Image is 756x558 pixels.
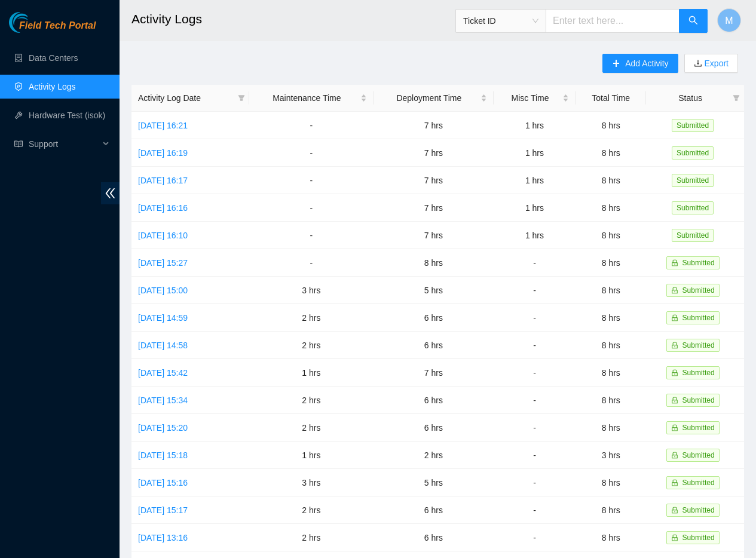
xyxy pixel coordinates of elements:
[671,397,678,404] span: lock
[576,222,646,249] td: 8 hrs
[249,139,374,167] td: -
[602,54,678,73] button: plusAdd Activity
[374,112,494,139] td: 7 hrs
[374,277,494,304] td: 5 hrs
[682,424,715,432] span: Submitted
[576,442,646,469] td: 3 hrs
[671,314,678,321] span: lock
[29,111,105,120] a: Hardware Test (isok)
[138,231,188,240] a: [DATE] 16:10
[249,359,374,387] td: 1 hrs
[576,112,646,139] td: 8 hrs
[653,91,728,105] span: Status
[494,194,576,222] td: 1 hrs
[249,277,374,304] td: 3 hrs
[576,194,646,222] td: 8 hrs
[733,94,740,102] span: filter
[671,369,678,376] span: lock
[238,94,245,102] span: filter
[494,332,576,359] td: -
[682,479,715,487] span: Submitted
[494,222,576,249] td: 1 hrs
[576,496,646,524] td: 8 hrs
[9,22,96,37] a: Akamai TechnologiesField Tech Portal
[138,450,188,460] a: [DATE] 15:18
[494,359,576,387] td: -
[684,54,738,73] button: downloadExport
[494,524,576,551] td: -
[672,201,714,214] span: Submitted
[671,479,678,486] span: lock
[138,203,188,213] a: [DATE] 16:16
[138,148,188,158] a: [DATE] 16:19
[546,9,680,33] input: Enter text here...
[576,85,646,112] th: Total Time
[249,469,374,496] td: 3 hrs
[682,534,715,542] span: Submitted
[138,423,188,433] a: [DATE] 15:20
[576,414,646,442] td: 8 hrs
[702,59,729,68] a: Export
[249,332,374,359] td: 2 hrs
[138,533,188,542] a: [DATE] 13:16
[682,286,715,295] span: Submitted
[249,524,374,551] td: 2 hrs
[576,332,646,359] td: 8 hrs
[694,59,702,69] span: download
[463,12,538,30] span: Ticket ID
[374,387,494,414] td: 6 hrs
[494,496,576,524] td: -
[138,478,188,488] a: [DATE] 15:16
[679,9,708,33] button: search
[494,387,576,414] td: -
[249,167,374,194] td: -
[494,442,576,469] td: -
[374,249,494,277] td: 8 hrs
[576,249,646,277] td: 8 hrs
[138,258,188,268] a: [DATE] 15:27
[249,442,374,469] td: 1 hrs
[576,524,646,551] td: 8 hrs
[374,194,494,222] td: 7 hrs
[249,496,374,524] td: 2 hrs
[494,167,576,194] td: 1 hrs
[494,112,576,139] td: 1 hrs
[138,91,233,105] span: Activity Log Date
[494,139,576,167] td: 1 hrs
[576,469,646,496] td: 8 hrs
[249,194,374,222] td: -
[682,451,715,459] span: Submitted
[576,167,646,194] td: 8 hrs
[138,313,188,323] a: [DATE] 14:59
[374,139,494,167] td: 7 hrs
[682,259,715,267] span: Submitted
[29,82,76,91] a: Activity Logs
[576,139,646,167] td: 8 hrs
[672,146,714,160] span: Submitted
[494,414,576,442] td: -
[576,304,646,332] td: 8 hrs
[576,387,646,414] td: 8 hrs
[494,304,576,332] td: -
[671,259,678,266] span: lock
[249,414,374,442] td: 2 hrs
[682,396,715,404] span: Submitted
[101,182,120,204] span: double-left
[672,119,714,132] span: Submitted
[682,314,715,322] span: Submitted
[374,332,494,359] td: 6 hrs
[374,524,494,551] td: 6 hrs
[374,167,494,194] td: 7 hrs
[682,506,715,514] span: Submitted
[725,13,733,28] span: M
[19,20,96,32] span: Field Tech Portal
[235,89,247,107] span: filter
[374,469,494,496] td: 5 hrs
[682,341,715,349] span: Submitted
[625,57,668,70] span: Add Activity
[138,505,188,515] a: [DATE] 15:17
[717,8,741,32] button: M
[671,534,678,541] span: lock
[671,452,678,459] span: lock
[374,414,494,442] td: 6 hrs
